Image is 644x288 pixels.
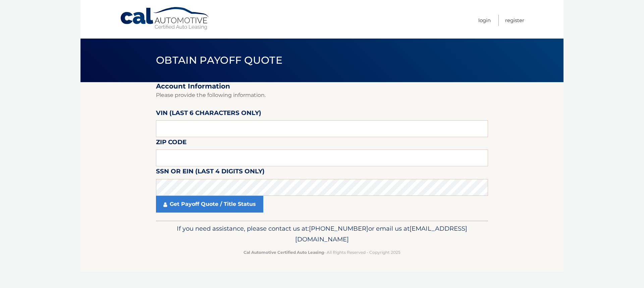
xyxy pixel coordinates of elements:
[156,196,263,213] a: Get Payoff Quote / Title Status
[156,166,265,179] label: SSN or EIN (last 4 digits only)
[160,249,484,256] p: - All Rights Reserved - Copyright 2025
[120,7,210,31] a: Cal Automotive
[156,108,261,120] label: VIN (last 6 characters only)
[156,137,186,150] label: Zip Code
[505,15,524,26] a: Register
[478,15,491,26] a: Login
[156,91,488,100] p: Please provide the following information.
[309,225,368,232] span: [PHONE_NUMBER]
[156,54,282,66] span: Obtain Payoff Quote
[156,82,488,91] h2: Account Information
[160,223,484,245] p: If you need assistance, please contact us at: or email us at
[244,250,324,255] strong: Cal Automotive Certified Auto Leasing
